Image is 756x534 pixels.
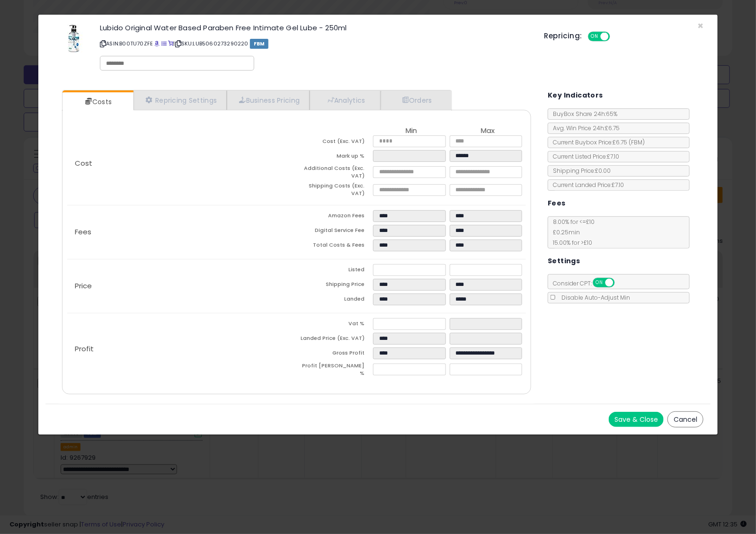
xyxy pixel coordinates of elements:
[67,282,297,290] p: Price
[548,255,580,267] h5: Settings
[297,135,374,150] td: Cost (Exc. VAT)
[548,167,611,175] span: Shipping Price: £0.00
[667,411,703,427] button: Cancel
[100,24,530,31] h3: Lubido Original Water Based Paraben Free Intimate Gel Lube - 250ml
[629,138,645,146] span: ( FBM )
[161,40,167,47] a: All offer listings
[609,412,664,427] button: Save & Close
[697,19,703,33] span: ×
[548,110,617,118] span: BuyBox Share 24h: 65%
[594,279,605,287] span: ON
[548,239,592,247] span: 15.00 % for > £10
[297,150,374,165] td: Mark up %
[67,160,297,167] p: Cost
[381,90,451,110] a: Orders
[250,39,269,49] span: FBM
[608,33,623,41] span: OFF
[297,333,374,347] td: Landed Price (Exc. VAT)
[557,294,630,302] span: Disable Auto-Adjust Min
[297,264,374,279] td: Listed
[60,24,88,53] img: 41i9MD+3v9L._SL60_.jpg
[548,279,627,287] span: Consider CPT:
[297,279,374,294] td: Shipping Price
[297,182,374,200] td: Shipping Costs (Exc. VAT)
[548,152,619,160] span: Current Listed Price: £7.10
[100,36,530,51] p: ASIN: B00TU70ZFE | SKU: LUB5060273290220
[227,90,310,110] a: Business Pricing
[67,228,297,236] p: Fees
[548,197,566,209] h5: Fees
[297,240,374,254] td: Total Costs & Fees
[614,279,629,287] span: OFF
[133,90,227,110] a: Repricing Settings
[450,127,526,135] th: Max
[310,90,381,110] a: Analytics
[548,228,580,236] span: £0.25 min
[548,181,624,189] span: Current Landed Price: £7.10
[168,40,173,47] a: Your listing only
[297,347,374,362] td: Gross Profit
[548,89,603,101] h5: Key Indicators
[548,218,595,247] span: 8.00 % for <= £10
[544,32,582,40] h5: Repricing:
[373,127,450,135] th: Min
[548,124,620,132] span: Avg. Win Price 24h: £6.75
[62,92,133,111] a: Costs
[297,294,374,308] td: Landed
[297,362,374,380] td: Profit [PERSON_NAME] %
[297,318,374,333] td: Vat %
[67,345,297,353] p: Profit
[613,138,645,146] span: £6.75
[589,33,601,41] span: ON
[548,138,645,146] span: Current Buybox Price:
[154,40,160,47] a: BuyBox page
[297,165,374,182] td: Additional Costs (Exc. VAT)
[297,225,374,240] td: Digital Service Fee
[297,210,374,225] td: Amazon Fees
